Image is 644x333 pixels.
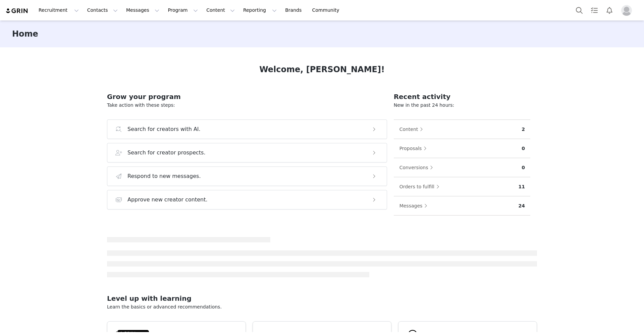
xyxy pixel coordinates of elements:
[399,162,437,173] button: Conversions
[587,3,602,18] a: Tasks
[259,63,385,76] h1: Welcome, [PERSON_NAME]!
[308,3,346,18] a: Community
[202,3,239,18] button: Content
[107,190,387,209] button: Approve new creator content.
[107,166,387,186] button: Respond to new messages.
[164,3,202,18] button: Program
[394,102,530,109] p: New in the past 24 hours:
[107,92,387,102] h2: Grow your program
[617,5,639,16] button: Profile
[399,143,430,154] button: Proposals
[107,143,387,162] button: Search for creator prospects.
[602,3,617,18] button: Notifications
[522,145,525,152] p: 0
[399,200,431,211] button: Messages
[394,92,530,102] h2: Recent activity
[519,202,525,209] p: 24
[127,196,208,204] h3: Approve new creator content.
[572,3,587,18] button: Search
[519,183,525,190] p: 11
[35,3,83,18] button: Recruitment
[399,124,427,135] button: Content
[5,8,29,14] img: grin logo
[522,164,525,171] p: 0
[12,28,38,40] h3: Home
[621,5,632,16] img: placeholder-profile.jpg
[522,126,525,133] p: 2
[127,125,201,133] h3: Search for creators with AI.
[127,172,201,180] h3: Respond to new messages.
[239,3,281,18] button: Reporting
[107,120,387,139] button: Search for creators with AI.
[107,303,537,311] p: Learn the basics or advanced recommendations.
[107,102,387,109] p: Take action with these steps:
[127,149,206,157] h3: Search for creator prospects.
[83,3,122,18] button: Contacts
[122,3,163,18] button: Messages
[107,293,537,303] h2: Level up with learning
[399,181,443,192] button: Orders to fulfill
[281,3,308,18] a: Brands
